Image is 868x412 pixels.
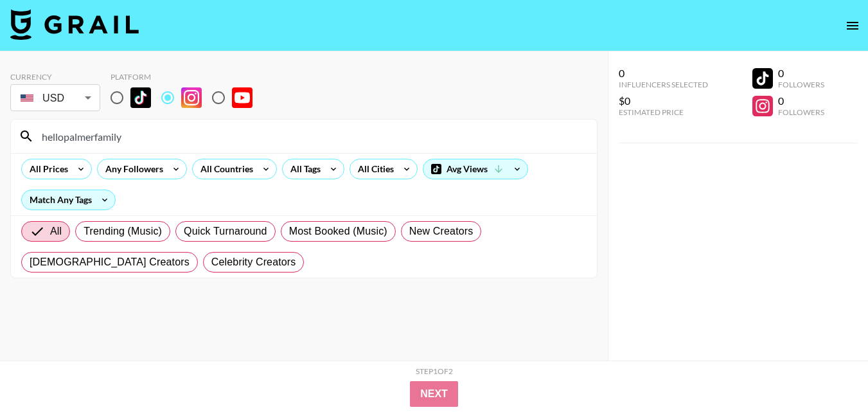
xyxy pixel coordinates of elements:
input: Search by User Name [34,126,589,147]
img: YouTube [232,87,252,108]
span: Most Booked (Music) [289,224,387,239]
div: Step 1 of 2 [416,366,453,376]
div: Any Followers [98,159,166,179]
div: 0 [778,94,824,107]
span: Quick Turnaround [184,224,267,239]
div: All Tags [283,159,323,179]
span: All [50,224,62,239]
div: All Cities [350,159,396,179]
div: USD [13,87,98,109]
div: Influencers Selected [619,80,708,89]
button: Next [410,381,458,407]
span: Celebrity Creators [211,255,296,270]
div: 0 [778,67,824,80]
div: Match Any Tags [22,190,115,210]
div: Currency [10,72,100,82]
div: 0 [619,67,708,80]
div: Platform [111,72,263,82]
div: Followers [778,107,824,117]
span: Trending (Music) [84,224,162,239]
div: Followers [778,80,824,89]
div: All Prices [22,159,71,179]
button: open drawer [840,13,865,39]
div: $0 [619,94,708,107]
img: Instagram [181,87,202,108]
div: Estimated Price [619,107,708,117]
div: Avg Views [423,159,527,179]
div: All Countries [193,159,256,179]
img: Grail Talent [10,9,139,40]
img: TikTok [130,87,151,108]
iframe: Drift Widget Chat Controller [804,348,853,397]
span: New Creators [409,224,474,239]
span: [DEMOGRAPHIC_DATA] Creators [30,255,190,270]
